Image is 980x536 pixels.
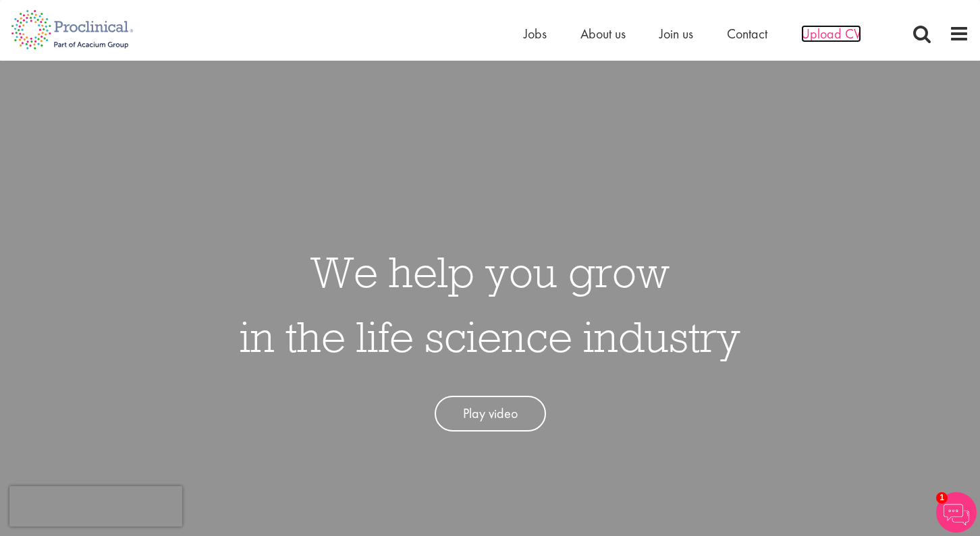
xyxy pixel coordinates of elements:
a: Upload CV [801,25,861,42]
a: Contact [727,25,767,42]
span: 1 [936,492,948,504]
h1: We help you grow in the life science industry [240,239,740,369]
a: Jobs [524,25,547,42]
img: Chatbot [936,492,977,533]
a: About us [580,25,626,42]
a: Join us [659,25,693,42]
a: Play video [435,396,546,431]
